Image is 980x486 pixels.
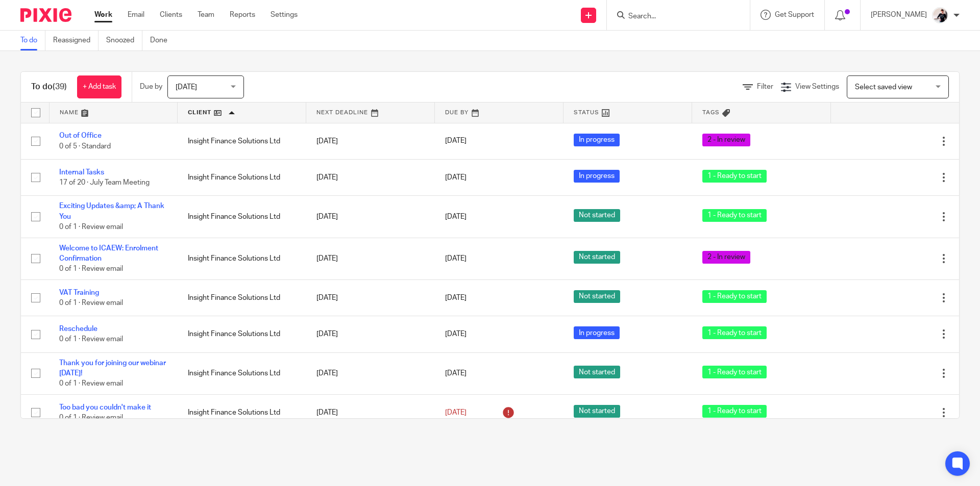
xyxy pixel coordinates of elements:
[59,245,158,262] a: Welcome to ICAEW: Enrolment Confirmation
[445,370,467,377] span: [DATE]
[574,290,620,303] span: Not started
[795,83,839,90] span: View Settings
[445,213,467,220] span: [DATE]
[59,299,123,306] span: 0 of 1 · Review email
[702,290,767,303] span: 1 - Ready to start
[94,10,112,20] a: Work
[702,209,767,222] span: 1 - Ready to start
[445,174,467,181] span: [DATE]
[627,12,719,21] input: Search
[140,82,162,92] p: Due by
[445,138,467,145] span: [DATE]
[59,380,123,387] span: 0 of 1 · Review email
[178,316,306,352] td: Insight Finance Solutions Ltd
[178,123,306,159] td: Insight Finance Solutions Ltd
[150,31,175,50] a: Done
[932,7,948,23] img: AV307615.jpg
[445,294,467,301] span: [DATE]
[775,11,814,18] span: Get Support
[176,84,197,91] span: [DATE]
[574,209,620,222] span: Not started
[59,404,151,411] a: Too bad you couldn't make it
[306,123,435,159] td: [DATE]
[271,10,298,20] a: Settings
[198,10,214,20] a: Team
[178,394,306,430] td: Insight Finance Solutions Ltd
[702,110,720,115] span: Tags
[178,159,306,195] td: Insight Finance Solutions Ltd
[702,405,767,418] span: 1 - Ready to start
[106,31,142,50] a: Snoozed
[59,325,97,332] a: Reschedule
[20,31,45,50] a: To do
[306,316,435,352] td: [DATE]
[59,265,123,272] span: 0 of 1 · Review email
[178,279,306,316] td: Insight Finance Solutions Ltd
[306,238,435,279] td: [DATE]
[59,132,102,139] a: Out of Office
[574,170,620,183] span: In progress
[306,394,435,430] td: [DATE]
[59,289,99,296] a: VAT Training
[574,405,620,418] span: Not started
[574,326,620,339] span: In progress
[128,10,144,20] a: Email
[702,326,767,339] span: 1 - Ready to start
[53,31,99,50] a: Reassigned
[306,159,435,195] td: [DATE]
[160,10,182,20] a: Clients
[306,352,435,394] td: [DATE]
[702,366,767,378] span: 1 - Ready to start
[855,84,912,91] span: Select saved view
[31,82,67,92] h1: To do
[20,8,71,22] img: Pixie
[59,179,150,186] span: 17 of 20 · July Team Meeting
[59,360,166,377] a: Thank you for joining our webinar [DATE]!
[178,238,306,279] td: Insight Finance Solutions Ltd
[702,170,767,183] span: 1 - Ready to start
[59,414,123,421] span: 0 of 1 · Review email
[445,409,467,416] span: [DATE]
[702,251,750,264] span: 2 - In review
[59,336,123,343] span: 0 of 1 · Review email
[178,196,306,238] td: Insight Finance Solutions Ltd
[574,251,620,264] span: Not started
[445,255,467,262] span: [DATE]
[53,83,67,91] span: (39)
[306,279,435,316] td: [DATE]
[59,169,104,176] a: Internal Tasks
[59,143,111,150] span: 0 of 5 · Standard
[59,202,164,220] a: Exciting Updates &amp; A Thank You
[306,196,435,238] td: [DATE]
[445,330,467,338] span: [DATE]
[77,75,121,98] a: + Add task
[574,134,620,146] span: In progress
[59,223,123,231] span: 0 of 1 · Review email
[871,10,927,20] p: [PERSON_NAME]
[178,352,306,394] td: Insight Finance Solutions Ltd
[574,366,620,378] span: Not started
[702,134,750,146] span: 2 - In review
[757,83,773,90] span: Filter
[230,10,255,20] a: Reports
